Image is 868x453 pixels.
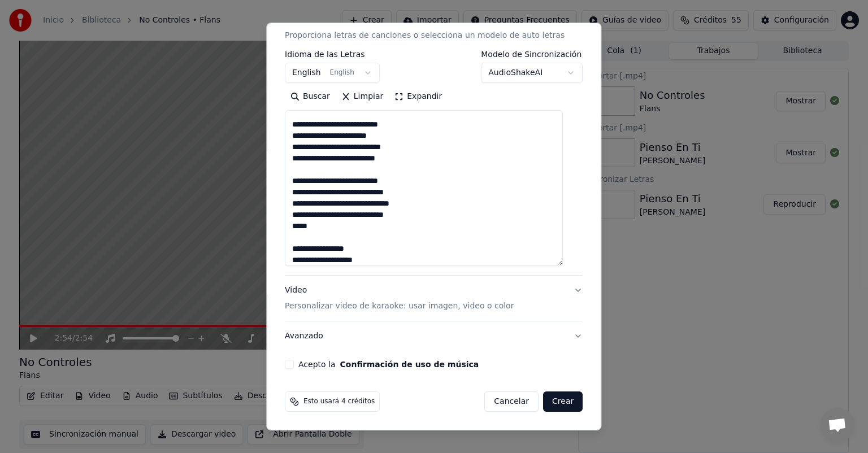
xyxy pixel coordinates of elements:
button: Cancelar [485,391,539,412]
button: Limpiar [336,88,389,106]
span: Esto usará 4 créditos [303,397,375,406]
div: LetrasProporciona letras de canciones o selecciona un modelo de auto letras [285,50,583,275]
button: Expandir [389,88,448,106]
button: Acepto la [340,360,479,368]
button: Buscar [285,88,336,106]
button: LetrasProporciona letras de canciones o selecciona un modelo de auto letras [285,5,583,50]
label: Idioma de las Letras [285,50,380,58]
p: Personalizar video de karaoke: usar imagen, video o color [285,300,514,312]
label: Modelo de Sincronización [481,50,583,58]
div: Letras [285,14,309,25]
button: Crear [543,391,583,412]
div: Video [285,285,514,312]
label: Acepto la [298,360,479,368]
p: Proporciona letras de canciones o selecciona un modelo de auto letras [285,30,565,41]
button: Avanzado [285,321,583,351]
button: VideoPersonalizar video de karaoke: usar imagen, video o color [285,276,583,321]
